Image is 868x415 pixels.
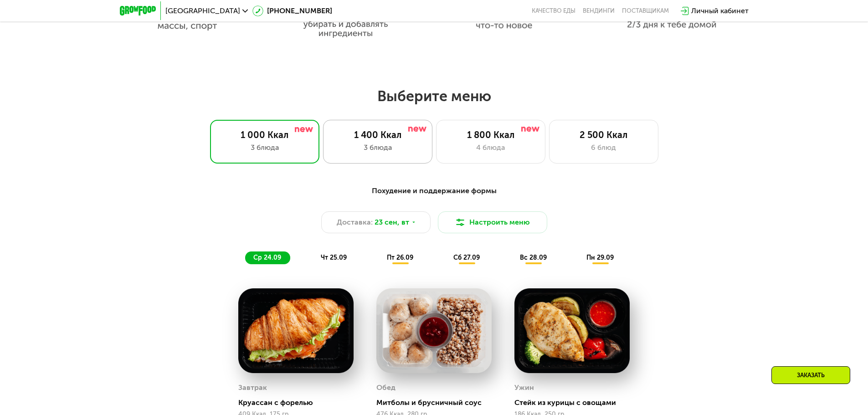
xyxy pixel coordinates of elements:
div: Обед [376,381,395,395]
div: Ужин [514,381,534,395]
span: пн 29.09 [586,254,614,261]
span: 23 сен, вт [375,217,409,228]
div: Личный кабинет [691,5,749,16]
div: 6 блюд [559,142,649,153]
div: Митболы и брусничный соус [376,398,499,407]
span: [GEOGRAPHIC_DATA] [165,7,240,15]
div: 4 блюда [446,142,536,153]
span: чт 25.09 [321,254,347,261]
div: 3 блюда [220,142,310,153]
div: Стейк из курицы с овощами [514,398,637,407]
a: [PHONE_NUMBER] [252,5,332,16]
span: ср 24.09 [253,254,281,261]
div: 1 000 Ккал [220,129,310,140]
h2: Выберите меню [29,87,839,105]
div: 2 500 Ккал [559,129,649,140]
div: 1 800 Ккал [446,129,536,140]
div: 1 400 Ккал [333,129,423,140]
span: Доставка: [337,217,373,228]
div: Заказать [771,366,850,384]
div: 3 блюда [333,142,423,153]
div: Завтрак [238,381,267,395]
button: Настроить меню [438,211,547,233]
a: Вендинги [583,7,615,15]
div: Похудение и поддержание формы [164,185,704,197]
div: Круассан с форелью [238,398,361,407]
a: Качество еды [532,7,575,15]
span: сб 27.09 [453,254,480,261]
span: вс 28.09 [520,254,547,261]
div: поставщикам [622,7,669,15]
span: пт 26.09 [387,254,413,261]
